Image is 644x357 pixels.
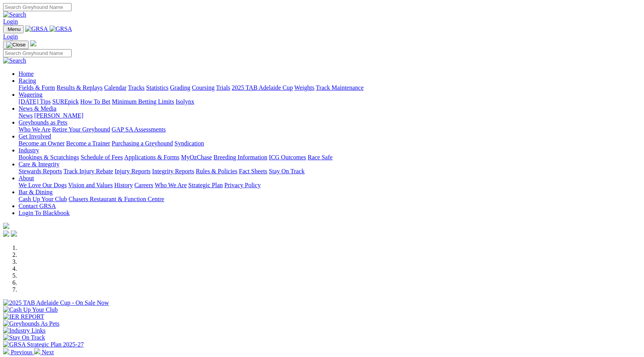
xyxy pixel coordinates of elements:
[19,140,65,147] a: Become an Owner
[3,223,9,229] img: logo-grsa-white.png
[3,334,45,341] img: Stay On Track
[11,231,17,237] img: twitter.svg
[170,84,190,91] a: Grading
[307,154,332,161] a: Race Safe
[224,182,261,188] a: Privacy Policy
[19,98,51,105] a: [DATE] Tips
[294,84,314,91] a: Weights
[19,175,34,181] a: About
[19,126,641,133] div: Greyhounds as Pets
[3,41,29,49] button: Toggle navigation
[112,126,166,133] a: GAP SA Assessments
[176,98,194,105] a: Isolynx
[214,154,267,161] a: Breeding Information
[6,42,26,48] img: Close
[3,49,72,57] input: Search
[19,161,60,167] a: Care & Integrity
[19,182,67,188] a: We Love Our Dogs
[216,84,230,91] a: Trials
[112,140,173,147] a: Purchasing a Greyhound
[3,320,60,327] img: Greyhounds As Pets
[19,77,36,84] a: Racing
[316,84,364,91] a: Track Maintenance
[196,168,237,174] a: Rules & Policies
[3,299,109,306] img: 2025 TAB Adelaide Cup - On Sale Now
[19,140,641,147] div: Get Involved
[19,196,67,202] a: Cash Up Your Club
[3,341,84,348] img: GRSA Strategic Plan 2025-27
[80,154,123,161] a: Schedule of Fees
[19,168,62,174] a: Stewards Reports
[3,33,18,40] a: Login
[19,133,51,140] a: Get Involved
[19,196,641,203] div: Bar & Dining
[34,112,83,119] a: [PERSON_NAME]
[124,154,179,161] a: Applications & Forms
[192,84,215,91] a: Coursing
[174,140,204,147] a: Syndication
[19,98,641,105] div: Wagering
[3,25,24,33] button: Toggle navigation
[19,203,56,209] a: Contact GRSA
[155,182,187,188] a: Who We Are
[68,196,164,202] a: Chasers Restaurant & Function Centre
[19,105,56,112] a: News & Media
[269,154,306,161] a: ICG Outcomes
[30,40,36,46] img: logo-grsa-white.png
[19,210,70,216] a: Login To Blackbook
[19,84,641,91] div: Racing
[63,168,113,174] a: Track Injury Rebate
[188,182,223,188] a: Strategic Plan
[3,231,9,237] img: facebook.svg
[56,84,102,91] a: Results & Replays
[114,168,150,174] a: Injury Reports
[239,168,267,174] a: Fact Sheets
[3,306,58,313] img: Cash Up Your Club
[19,112,641,119] div: News & Media
[19,182,641,189] div: About
[232,84,293,91] a: 2025 TAB Adelaide Cup
[181,154,212,161] a: MyOzChase
[25,26,48,32] img: GRSA
[3,18,18,25] a: Login
[8,26,20,32] span: Menu
[3,327,46,334] img: Industry Links
[19,112,32,119] a: News
[3,57,26,64] img: Search
[19,84,55,91] a: Fields & Form
[152,168,194,174] a: Integrity Reports
[11,349,32,355] span: Previous
[114,182,133,188] a: History
[134,182,153,188] a: Careers
[80,98,111,105] a: How To Bet
[19,168,641,175] div: Care & Integrity
[19,126,51,133] a: Who We Are
[19,147,39,154] a: Industry
[269,168,304,174] a: Stay On Track
[112,98,174,105] a: Minimum Betting Limits
[3,349,34,355] a: Previous
[3,3,72,11] input: Search
[50,26,72,32] img: GRSA
[128,84,145,91] a: Tracks
[52,98,79,105] a: SUREpick
[19,154,641,161] div: Industry
[3,313,44,320] img: IER REPORT
[19,119,67,126] a: Greyhounds as Pets
[19,189,53,195] a: Bar & Dining
[42,349,54,355] span: Next
[52,126,110,133] a: Retire Your Greyhound
[66,140,110,147] a: Become a Trainer
[3,11,26,18] img: Search
[19,154,79,161] a: Bookings & Scratchings
[34,348,40,354] img: chevron-right-pager-white.svg
[34,349,54,355] a: Next
[19,91,43,98] a: Wagering
[104,84,126,91] a: Calendar
[146,84,169,91] a: Statistics
[19,70,34,77] a: Home
[68,182,113,188] a: Vision and Values
[3,348,9,354] img: chevron-left-pager-white.svg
